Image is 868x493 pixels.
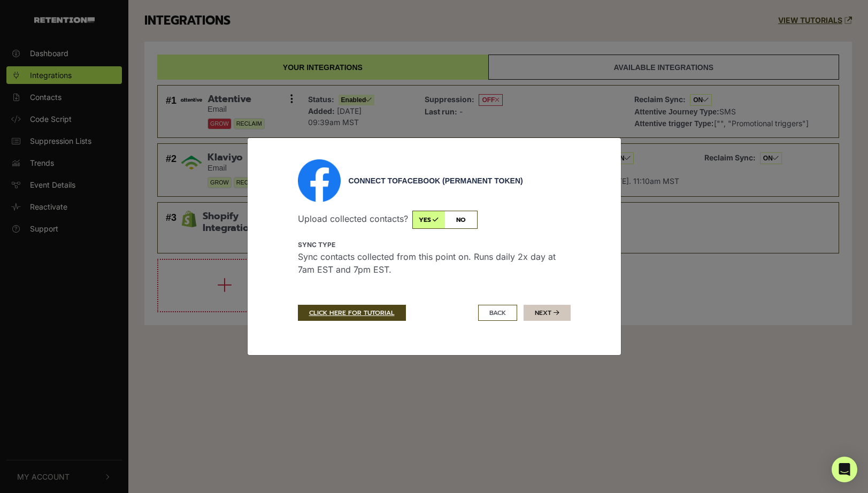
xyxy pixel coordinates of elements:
button: Next [524,305,571,321]
button: BACK [478,305,517,321]
p: Upload collected contacts? [298,211,571,229]
strong: Sync type [298,241,335,249]
span: Sync contacts collected from this point on. Runs daily 2x day at 7am EST and 7pm EST. [298,251,556,275]
div: Connect to [349,175,571,187]
div: Open Intercom Messenger [832,457,857,482]
img: Facebook (Permanent Token) [298,159,341,202]
span: Facebook (Permanent Token) [398,176,523,185]
a: CLICK HERE FOR TUTORIAL [298,305,406,321]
